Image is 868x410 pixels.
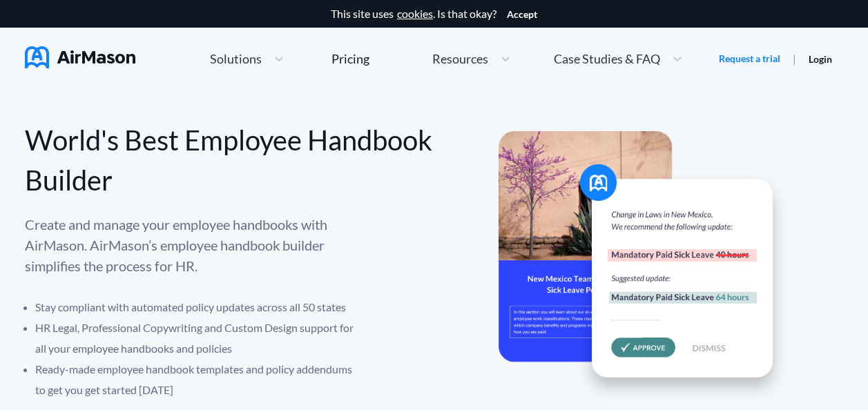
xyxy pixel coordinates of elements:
a: cookies [397,8,433,20]
img: hero-banner [499,131,789,402]
div: World's Best Employee Handbook Builder [25,120,434,200]
li: Stay compliant with automated policy updates across all 50 states [35,297,363,318]
span: Case Studies & FAQ [554,52,660,65]
span: | [793,52,796,65]
span: Resources [432,52,488,65]
p: Create and manage your employee handbooks with AirMason. AirMason’s employee handbook builder sim... [25,214,363,276]
li: Ready-made employee handbook templates and policy addendums to get you get started [DATE] [35,359,363,400]
img: AirMason Logo [25,46,135,68]
a: Request a trial [719,52,780,66]
span: Solutions [210,52,262,65]
a: Pricing [331,46,369,71]
div: Pricing [331,52,369,65]
li: HR Legal, Professional Copywriting and Custom Design support for all your employee handbooks and ... [35,318,363,359]
button: Accept cookies [507,9,537,20]
a: Login [809,53,832,65]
